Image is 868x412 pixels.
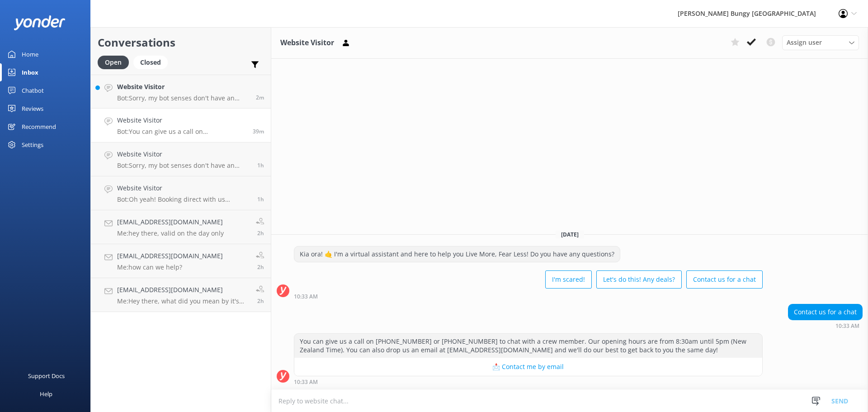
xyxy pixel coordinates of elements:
div: You can give us a call on [PHONE_NUMBER] or [PHONE_NUMBER] to chat with a crew member. Our openin... [294,334,762,358]
h4: [EMAIL_ADDRESS][DOMAIN_NAME] [117,285,249,295]
button: 📩 Contact me by email [294,358,762,376]
div: Closed [133,56,168,69]
span: Oct 13 2025 10:33am (UTC +13:00) Pacific/Auckland [253,128,264,135]
p: Bot: Sorry, my bot senses don't have an answer for that, please try and rephrase your question, I... [117,94,249,102]
h4: [EMAIL_ADDRESS][DOMAIN_NAME] [117,217,224,227]
div: Oct 13 2025 10:33am (UTC +13:00) Pacific/Auckland [788,322,863,329]
strong: 10:33 AM [294,294,318,299]
div: Recommend [22,118,56,136]
h2: Conversations [98,34,264,51]
button: Let's do this! Any deals? [596,270,682,289]
a: [EMAIL_ADDRESS][DOMAIN_NAME]Me:hey there, valid on the day only2h [91,210,271,244]
span: Oct 13 2025 08:34am (UTC +13:00) Pacific/Auckland [257,297,264,305]
div: Support Docs [28,367,65,385]
a: Website VisitorBot:You can give us a call on [PHONE_NUMBER] or [PHONE_NUMBER] to chat with a crew... [91,109,271,142]
div: Chatbot [22,81,44,99]
span: Oct 13 2025 10:09am (UTC +13:00) Pacific/Auckland [257,161,264,169]
strong: 10:33 AM [835,323,859,329]
div: Oct 13 2025 10:33am (UTC +13:00) Pacific/Auckland [294,379,763,385]
div: Kia ora! 🤙 I'm a virtual assistant and here to help you Live More, Fear Less! Do you have any que... [294,246,620,262]
p: Bot: Sorry, my bot senses don't have an answer for that, please try and rephrase your question, I... [117,161,250,170]
div: Open [98,56,129,69]
a: Open [98,57,133,67]
a: Website VisitorBot:Sorry, my bot senses don't have an answer for that, please try and rephrase yo... [91,142,271,176]
span: Assign user [787,38,822,47]
span: [DATE] [556,231,584,238]
p: Me: hey there, valid on the day only [117,229,224,237]
p: Me: Hey there, what did you mean by it's not letting you book? what kind of error are you experei... [117,297,249,305]
a: Closed [133,57,172,67]
div: Home [22,45,38,63]
p: Bot: You can give us a call on [PHONE_NUMBER] or [PHONE_NUMBER] to chat with a crew member. Our o... [117,128,246,136]
div: Settings [22,136,43,154]
span: Oct 13 2025 08:40am (UTC +13:00) Pacific/Auckland [257,229,264,237]
a: Website VisitorBot:Oh yeah! Booking direct with us through our website always gives you the best ... [91,176,271,210]
p: Bot: Oh yeah! Booking direct with us through our website always gives you the best prices. Check ... [117,195,250,204]
a: [EMAIL_ADDRESS][DOMAIN_NAME]Me:how can we help?2h [91,244,271,278]
div: Inbox [22,63,38,81]
img: yonder-white-logo.png [14,15,66,30]
span: Oct 13 2025 11:10am (UTC +13:00) Pacific/Auckland [256,94,264,101]
h4: Website Visitor [117,82,249,92]
div: Reviews [22,99,43,118]
div: Contact us for a chat [788,304,862,320]
p: Me: how can we help? [117,263,223,271]
span: Oct 13 2025 09:58am (UTC +13:00) Pacific/Auckland [257,195,264,203]
button: Contact us for a chat [686,270,763,289]
button: I'm scared! [545,270,592,289]
strong: 10:33 AM [294,379,318,385]
span: Oct 13 2025 08:39am (UTC +13:00) Pacific/Auckland [257,263,264,271]
h4: Website Visitor [117,149,250,159]
h3: Website Visitor [280,37,334,49]
div: Assign User [782,35,859,50]
div: Oct 13 2025 10:33am (UTC +13:00) Pacific/Auckland [294,293,763,299]
a: Website VisitorBot:Sorry, my bot senses don't have an answer for that, please try and rephrase yo... [91,75,271,109]
h4: Website Visitor [117,183,250,193]
div: Help [40,385,52,403]
h4: [EMAIL_ADDRESS][DOMAIN_NAME] [117,251,223,261]
h4: Website Visitor [117,115,246,125]
a: [EMAIL_ADDRESS][DOMAIN_NAME]Me:Hey there, what did you mean by it's not letting you book? what ki... [91,278,271,312]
